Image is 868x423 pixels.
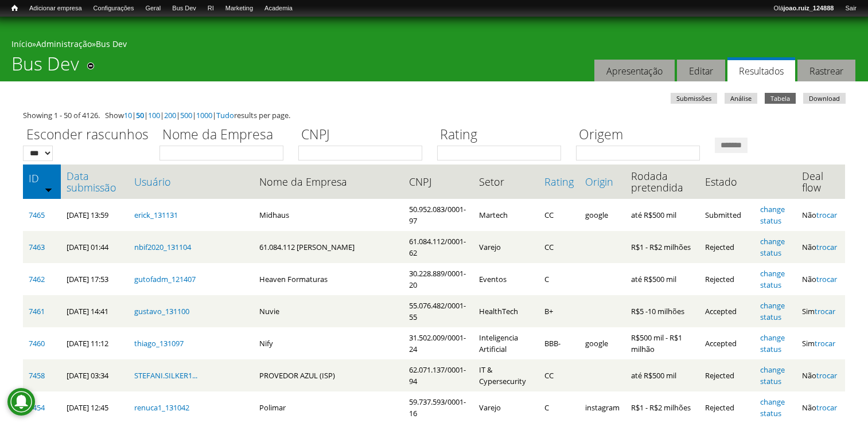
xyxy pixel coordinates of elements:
[254,359,403,391] td: PROVEDOR AZUL (ISP)
[88,3,140,14] a: Configurações
[196,110,212,120] a: 1000
[11,4,18,12] span: Início
[839,3,862,14] a: Sair
[403,231,474,263] td: 61.084.112/0001-62
[473,199,539,231] td: Martech
[585,176,620,187] a: Origin
[254,295,403,327] td: Nuvie
[760,300,785,322] a: change status
[403,327,474,359] td: 31.502.009/0001-24
[727,57,795,82] a: Resultados
[760,397,785,418] a: change status
[23,125,152,146] label: Esconder rascunhos
[539,295,579,327] td: B+
[437,125,569,146] label: Rating
[625,327,699,359] td: R$500 mil - R$1 milhão
[544,176,574,187] a: Rating
[625,231,699,263] td: R$1 - R$2 milhões
[699,327,755,359] td: Accepted
[796,164,845,199] th: Deal flow
[699,263,755,295] td: Rejected
[61,263,129,295] td: [DATE] 17:53
[159,125,291,146] label: Nome da Empresa
[796,231,845,263] td: Não
[134,370,197,381] a: STEFANI.SILKER1...
[768,3,839,14] a: Olájoao.ruiz_124888
[594,60,675,82] a: Apresentação
[816,402,837,413] a: trocar
[699,199,755,231] td: Submitted
[796,295,845,327] td: Sim
[180,110,192,120] a: 500
[760,332,785,354] a: change status
[671,93,717,104] a: Submissões
[699,359,755,391] td: Rejected
[61,295,129,327] td: [DATE] 14:41
[61,359,129,391] td: [DATE] 03:34
[254,231,403,263] td: 61.084.112 [PERSON_NAME]
[579,199,625,231] td: google
[254,199,403,231] td: Midhaus
[625,199,699,231] td: até R$500 mil
[539,263,579,295] td: C
[29,370,45,381] a: 7458
[23,109,845,121] div: Showing 1 - 50 of 4126. Show | | | | | | results per page.
[67,170,123,193] a: Data submissão
[11,53,79,81] h1: Bus Dev
[36,38,92,49] a: Administração
[29,274,45,284] a: 7462
[539,199,579,231] td: CC
[796,263,845,295] td: Não
[760,268,785,290] a: change status
[139,3,166,14] a: Geral
[6,3,24,14] a: Início
[816,274,837,284] a: trocar
[473,263,539,295] td: Eventos
[760,204,785,226] a: change status
[784,5,834,11] strong: joao.ruiz_124888
[134,338,184,348] a: thiago_131097
[816,242,837,252] a: trocar
[403,263,474,295] td: 30.228.889/0001-20
[539,359,579,391] td: CC
[29,338,45,348] a: 7460
[11,38,857,53] div: » »
[539,327,579,359] td: BBB-
[148,110,160,120] a: 100
[815,306,835,316] a: trocar
[796,199,845,231] td: Não
[473,295,539,327] td: HealthTech
[202,3,220,14] a: RI
[164,110,176,120] a: 200
[134,274,196,284] a: gutofadm_121407
[29,306,45,316] a: 7461
[473,359,539,391] td: IT & Cypersecurity
[677,60,725,82] a: Editar
[403,164,474,199] th: CNPJ
[797,60,855,82] a: Rastrear
[61,199,129,231] td: [DATE] 13:59
[815,338,835,348] a: trocar
[134,210,178,220] a: erick_131131
[254,263,403,295] td: Heaven Formaturas
[11,38,32,49] a: Início
[625,263,699,295] td: até R$500 mil
[765,93,796,104] a: Tabela
[760,236,785,258] a: change status
[473,327,539,359] td: Inteligencia Artificial
[254,164,403,199] th: Nome da Empresa
[699,295,755,327] td: Accepted
[298,125,430,146] label: CNPJ
[796,327,845,359] td: Sim
[760,365,785,386] a: change status
[29,210,45,220] a: 7465
[699,231,755,263] td: Rejected
[29,402,45,413] a: 7454
[134,402,189,413] a: renuca1_131042
[29,242,45,252] a: 7463
[625,359,699,391] td: até R$500 mil
[403,199,474,231] td: 50.952.083/0001-97
[61,231,129,263] td: [DATE] 01:44
[134,306,189,316] a: gustavo_131100
[61,327,129,359] td: [DATE] 11:12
